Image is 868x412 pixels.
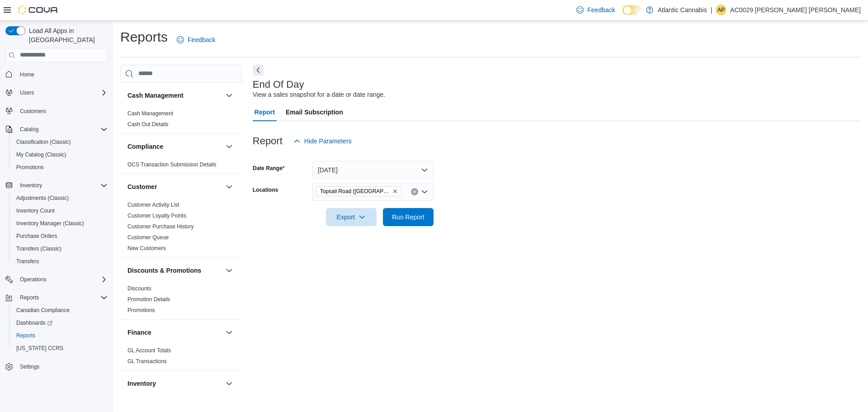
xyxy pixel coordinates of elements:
span: Settings [20,363,39,370]
span: Inventory [16,180,108,191]
button: My Catalog (Classic) [9,148,111,161]
span: Customer Activity List [127,201,179,208]
span: Hide Parameters [304,137,352,146]
button: Customers [2,104,111,118]
span: Customer Purchase History [127,223,194,230]
h3: Discounts & Promotions [127,266,201,275]
button: Open list of options [421,188,428,195]
a: Adjustments (Classic) [13,193,72,204]
label: Date Range [253,165,285,172]
span: My Catalog (Classic) [16,151,66,158]
span: Operations [16,274,108,285]
a: Reports [13,330,39,341]
button: Export [326,208,377,226]
span: Inventory Count [16,207,55,214]
span: Feedback [587,5,615,14]
a: Dashboards [9,317,111,329]
h3: Customer [127,182,157,191]
div: Cash Management [120,108,242,133]
span: Promotions [13,162,108,173]
span: OCS Transaction Submission Details [127,161,217,168]
span: Load All Apps in [GEOGRAPHIC_DATA] [25,26,108,44]
div: Customer [120,199,242,257]
span: Promotions [127,307,155,314]
a: OCS Transaction Submission Details [127,161,217,168]
button: [DATE] [312,161,434,179]
h3: Finance [127,328,151,337]
h3: Cash Management [127,91,184,100]
button: Purchase Orders [9,230,111,242]
span: Topsail Road ([GEOGRAPHIC_DATA][PERSON_NAME]) [320,187,391,196]
a: Customers [16,106,50,117]
a: Customer Activity List [127,202,179,208]
a: Promotion Details [127,296,170,303]
button: Inventory Manager (Classic) [9,217,111,230]
button: Finance [127,328,222,337]
h3: End Of Day [253,79,304,90]
button: Inventory [16,180,46,191]
span: Promotions [16,164,44,171]
a: Cash Management [127,110,173,117]
p: | [711,5,712,15]
a: Transfers (Classic) [13,243,65,254]
a: Feedback [173,31,219,49]
a: My Catalog (Classic) [13,149,70,160]
span: Reports [13,330,108,341]
span: Inventory Manager (Classic) [13,218,108,229]
button: Transfers (Classic) [9,242,111,255]
a: Cash Out Details [127,121,169,128]
span: Transfers [16,258,39,265]
button: Reports [16,292,42,303]
span: Canadian Compliance [16,307,70,314]
span: Transfers (Classic) [16,245,61,252]
button: Compliance [224,141,235,152]
span: Canadian Compliance [13,305,108,316]
span: Classification (Classic) [13,137,108,147]
button: Cash Management [127,91,222,100]
span: Reports [20,294,39,301]
a: Dashboards [13,317,56,328]
p: AC0029 [PERSON_NAME] [PERSON_NAME] [730,5,861,15]
a: [US_STATE] CCRS [13,343,67,354]
button: Cash Management [224,90,235,101]
a: New Customers [127,245,166,251]
button: Next [253,65,264,76]
span: GL Account Totals [127,347,171,354]
input: Dark Mode [623,5,642,15]
button: Catalog [2,123,111,136]
a: Purchase Orders [13,231,61,242]
button: Operations [16,274,50,285]
span: Transfers (Classic) [13,243,108,254]
span: Run Report [392,213,425,222]
span: AP [717,5,725,15]
button: Inventory [127,379,222,388]
button: Inventory [2,179,111,192]
span: Dark Mode [623,15,623,15]
button: Discounts & Promotions [127,266,222,275]
a: Canadian Compliance [13,305,73,316]
div: Compliance [120,159,242,174]
span: Customer Loyalty Points [127,212,186,219]
span: Customers [16,105,108,117]
span: Catalog [20,126,38,133]
button: Customer [127,182,222,191]
span: Reports [16,332,35,339]
span: Cash Management [127,110,173,117]
span: Classification (Classic) [16,138,71,146]
a: Customer Purchase History [127,223,194,230]
span: Adjustments (Classic) [13,193,108,204]
button: Discounts & Promotions [224,265,235,276]
span: Home [20,71,34,78]
a: Inventory Count [13,205,58,216]
button: Canadian Compliance [9,304,111,317]
span: Email Subscription [286,103,343,121]
a: GL Transactions [127,358,167,365]
span: Discounts [127,285,151,292]
span: Inventory Count [13,205,108,216]
button: Compliance [127,142,222,151]
h3: Report [253,136,283,147]
button: Catalog [16,124,42,135]
button: Users [16,87,38,98]
button: Inventory Count [9,204,111,217]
